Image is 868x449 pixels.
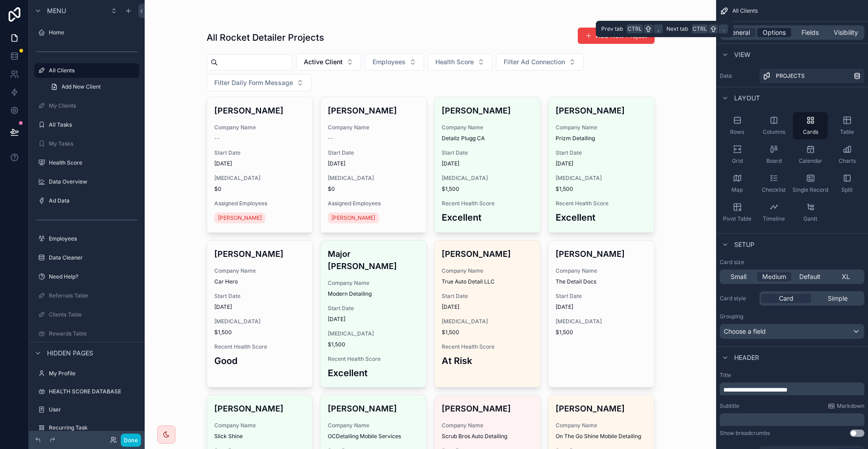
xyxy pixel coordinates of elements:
[49,121,137,128] label: All Tasks
[803,215,817,222] span: Gantt
[720,72,756,80] label: Data
[49,388,137,395] label: HEALTH SCORE DATABASE
[34,194,139,208] a: Ad Data
[61,83,101,90] span: Add New Client
[49,29,137,36] label: Home
[830,170,864,197] button: Split
[837,402,864,410] span: Markdown
[842,272,850,281] span: XL
[793,112,828,139] button: Cards
[720,372,864,379] label: Title
[731,272,746,281] span: Small
[720,324,864,339] div: Choose a field
[49,140,137,147] label: My Tasks
[720,112,755,139] button: Rows
[756,141,791,168] button: Board
[734,94,760,103] span: Layout
[49,178,137,185] label: Data Overview
[828,402,864,410] a: Markdown
[720,259,744,266] label: Card size
[759,69,864,83] a: PROJECTS
[34,137,139,151] a: My Tasks
[720,383,864,395] div: scrollable content
[732,7,758,14] span: All Clients
[601,25,623,33] span: Prev tab
[49,235,137,242] label: Employees
[49,159,137,166] label: Health Score
[762,186,786,194] span: Checklist
[49,406,137,413] label: User
[803,128,818,136] span: Cards
[720,313,743,320] label: Grouping
[723,215,751,222] span: Pivot Table
[692,24,708,33] span: Ctrl
[666,25,688,33] span: Next tab
[34,63,139,78] a: All Clients
[720,402,739,410] label: Subtitle
[655,25,662,33] span: ,
[34,421,139,435] a: Recurring Task
[763,128,785,136] span: Columns
[793,170,828,197] button: Single Record
[121,434,141,447] button: Done
[720,324,864,339] button: Choose a field
[720,199,755,226] button: Pivot Table
[627,24,643,33] span: Ctrl
[47,349,93,358] span: Hidden pages
[49,424,137,431] label: Recurring Task
[793,199,828,226] button: Gantt
[756,170,791,197] button: Checklist
[756,112,791,139] button: Columns
[828,294,848,303] span: Simple
[799,157,822,165] span: Calendar
[732,157,743,165] span: Grid
[49,292,137,299] label: Referrals Table
[34,118,139,132] a: All Tasks
[34,25,139,40] a: Home
[49,254,137,261] label: Data Cleaner
[34,156,139,170] a: Health Score
[34,366,139,381] a: My Profile
[763,215,785,222] span: Timeline
[720,413,864,426] div: scrollable content
[779,294,793,303] span: Card
[762,272,786,281] span: Medium
[830,112,864,139] button: Table
[776,72,805,80] span: PROJECTS
[756,199,791,226] button: Timeline
[49,67,134,74] label: All Clients
[34,99,139,113] a: My Clients
[34,307,139,322] a: Clients Table
[802,28,819,37] span: Fields
[793,141,828,168] button: Calendar
[49,273,137,280] label: Need Help?
[734,240,755,249] span: Setup
[839,157,856,165] span: Charts
[34,232,139,246] a: Employees
[720,25,727,33] span: .
[830,141,864,168] button: Charts
[34,288,139,303] a: Referrals Table
[34,326,139,341] a: Rewards Table
[49,102,137,109] label: My Clients
[840,128,854,136] span: Table
[734,353,759,362] span: Header
[720,170,755,197] button: Map
[49,370,137,377] label: My Profile
[47,6,66,15] span: Menu
[734,50,750,59] span: View
[34,384,139,399] a: HEALTH SCORE DATABASE
[49,197,137,204] label: Ad Data
[834,28,858,37] span: Visibility
[49,330,137,337] label: Rewards Table
[763,28,786,37] span: Options
[34,402,139,417] a: User
[720,295,756,302] label: Card style
[793,186,828,194] span: Single Record
[34,250,139,265] a: Data Cleaner
[730,128,744,136] span: Rows
[841,186,853,194] span: Split
[34,175,139,189] a: Data Overview
[766,157,782,165] span: Board
[727,28,750,37] span: General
